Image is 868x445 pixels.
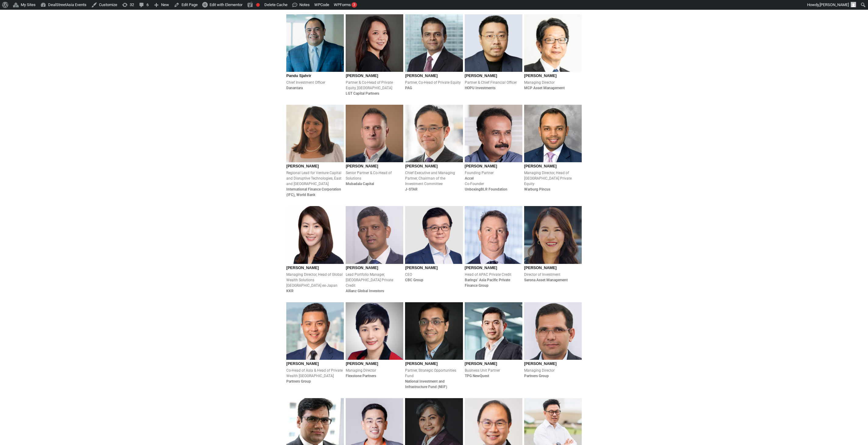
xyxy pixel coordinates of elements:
div: Managing Director, Head of [GEOGRAPHIC_DATA] Private Equity [524,170,582,192]
span: [PERSON_NAME] [465,265,497,270]
b: Barings’ Asia Pacific Private Finance Group [465,278,510,288]
b: UnboxingBLR Foundation [465,187,507,191]
div: Head of APAC Private Credit [465,272,522,288]
div: Focus keyphrase not set [256,3,260,7]
span: [PERSON_NAME] [465,361,497,366]
img: Kazushige Kobayashi [524,14,582,72]
b: MCP Asset Management [524,86,565,90]
span: [PERSON_NAME] [286,361,319,366]
b: Accel [465,176,474,180]
img: Maxime Franzetti [346,105,403,162]
div: Co-Head of Asia & Head of Private Wealth [GEOGRAPHIC_DATA] [286,368,344,384]
span: [PERSON_NAME] [465,73,497,78]
div: 3 [351,2,357,8]
div: Partner, Co-Head of Private Equity [405,80,463,91]
img: Warburg Pincus Headshots [524,105,582,162]
img: Linda Mok [524,206,582,264]
span: [PERSON_NAME] [820,2,849,7]
span: [PERSON_NAME] [286,164,319,168]
img: Geetali Kumar [286,105,344,162]
span: Edit with Elementor [210,2,242,7]
div: Founding Partner Co-Founder [465,170,522,192]
b: National Investment and Infrastructure Fund (NIIF) [405,379,447,389]
span: [PERSON_NAME] [405,361,438,366]
span: [PERSON_NAME] [524,265,557,270]
b: CBC Group [405,278,423,282]
div: Managing Director [346,368,403,379]
span: Pandu Sjahrir [286,73,311,78]
div: Regional Lead for Venture Capital and Disruptive Technologies, East and [GEOGRAPHIC_DATA] [286,170,344,198]
b: KKR [286,289,294,293]
img: Fu Wei [405,206,463,264]
span: [PERSON_NAME] [524,73,557,78]
img: Prashanth Prakash [465,105,522,162]
b: Partners Group [524,374,549,378]
span: [PERSON_NAME] [405,73,438,78]
img: Justin Hooley [465,206,522,264]
div: Partner & Chief Financial Officer [465,80,522,91]
span: [PERSON_NAME] [286,265,319,270]
b: HOPU Investments [465,86,496,90]
span: [PERSON_NAME] [346,73,378,78]
span: [PERSON_NAME] [465,164,497,168]
div: Managing Director, Head of Global Wealth Solutions [GEOGRAPHIC_DATA] ex-Japan [286,272,344,294]
div: Managing Director [524,80,582,91]
b: Flexstone Partners [346,374,376,378]
b: J-STAR [405,187,418,191]
span: [PERSON_NAME] [346,265,378,270]
img: Jac Zhuang [286,206,344,264]
span: [PERSON_NAME] [524,164,557,168]
div: Senior Partner & Co-Head of Solutions [346,170,403,187]
b: Mubadala Capital [346,182,374,186]
img: Brooke Zhou [346,14,403,72]
div: Director of Investment [524,272,582,283]
div: Partner, Strategic Opportunities Fund [405,368,463,390]
div: CEO [405,272,463,283]
img: Gregory Rokuro Hara [405,105,463,162]
span: [PERSON_NAME] [405,164,438,168]
img: Henry Chui [286,302,344,360]
b: TPG NewQuest [465,374,489,378]
img: Nilesh Shrivastava [405,302,463,360]
div: Managing Director [524,368,582,379]
div: Business Unit Partner [465,368,522,379]
span: [PERSON_NAME] [524,361,557,366]
div: Chief Executive and Managing Partner, Chairman of the Investment Committee [405,170,463,192]
b: International Finance Corporation (IFC), World Bank [286,187,341,197]
span: [PERSON_NAME] [346,361,378,366]
img: Huanan Yang [465,14,522,72]
img: Sumit Bhandari [346,206,403,264]
span: [PERSON_NAME] [346,164,378,168]
div: Chief Investment Officer [286,80,344,91]
span: [PERSON_NAME] [405,265,438,270]
img: Desmond Lee [465,302,522,360]
b: PAG [405,86,412,90]
img: Nikhil Srivastava [405,14,463,72]
img: Cyrus Driver [524,302,582,360]
b: LGT Capital Partners [346,91,379,96]
div: Lead Portfolio Manager, [GEOGRAPHIC_DATA] Private Credit [346,272,403,294]
div: Partner & Co-Head of Private Equity, [GEOGRAPHIC_DATA] [346,80,403,96]
b: Danantara [286,86,303,90]
b: Warburg Pincus [524,187,550,191]
b: Sarona Asset Management [524,278,568,282]
img: Lay Hong Lee [346,302,403,360]
img: Pandu Sjahrir [286,14,344,72]
b: Partners Group [286,379,311,384]
b: Allianz Global Investors [346,289,384,293]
